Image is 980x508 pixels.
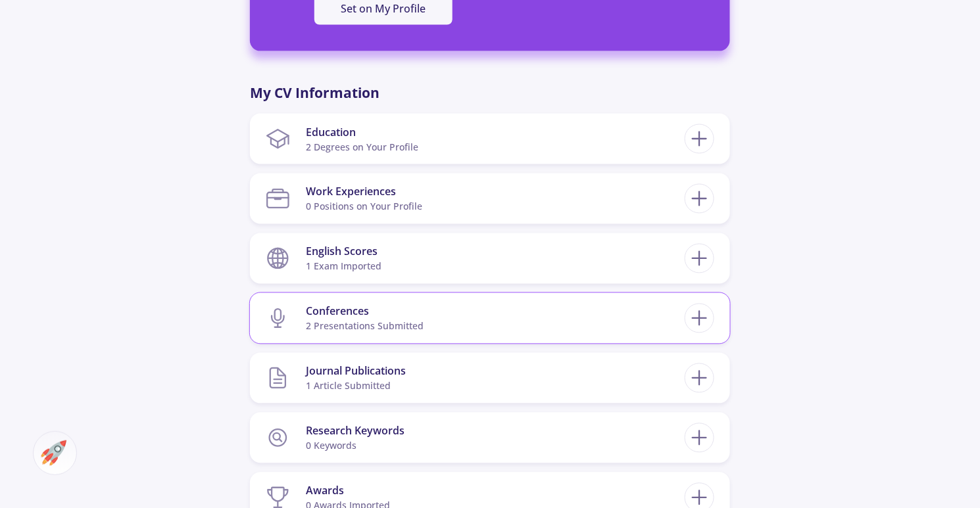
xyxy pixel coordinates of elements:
[250,83,730,104] p: My CV Information
[306,124,418,140] div: Education
[306,379,406,393] div: 1 article submitted
[306,260,381,273] div: 1 exam imported
[306,363,406,379] div: Journal Publications
[306,423,404,439] div: Research Keywords
[306,439,404,453] div: 0 keywords
[306,200,422,214] div: 0 Positions on Your Profile
[306,184,422,200] div: Work Experiences
[306,244,381,260] div: English Scores
[306,483,390,499] div: Awards
[306,319,424,333] div: 2 presentations submitted
[306,140,418,154] div: 2 Degrees on Your Profile
[341,1,426,16] span: Set on My Profile
[306,304,424,319] div: Conferences
[41,440,66,466] img: ac-market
